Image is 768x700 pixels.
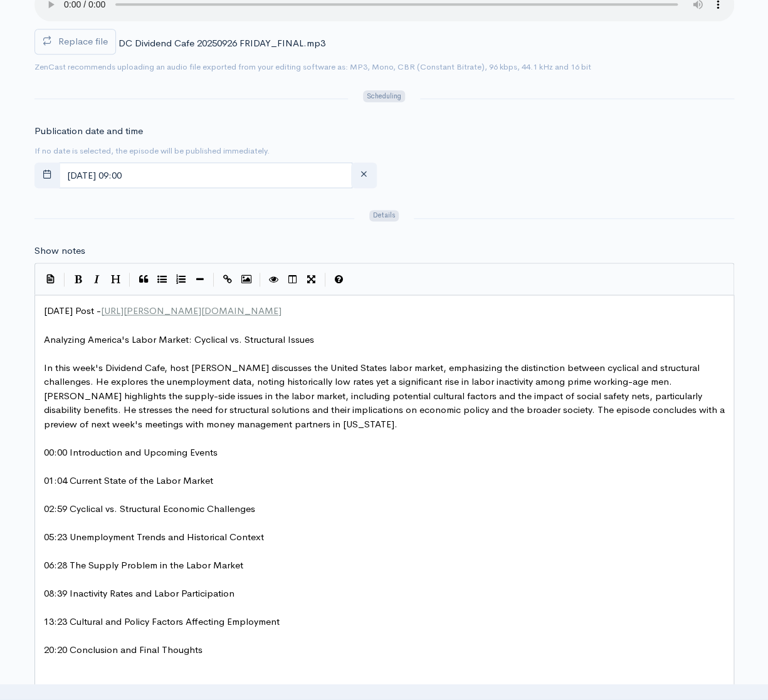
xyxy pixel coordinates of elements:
[44,643,203,655] span: 20:20 Conclusion and Final Thoughts
[325,273,326,287] i: |
[34,244,85,258] label: Show notes
[34,162,60,188] button: toggle
[153,270,172,289] button: Generic List
[172,270,191,289] button: Numbered List
[44,615,280,627] span: 13:23 Cultural and Policy Factors Affecting Employment
[44,587,234,598] span: 08:39 Inactivity Rates and Labor Participation
[44,474,213,486] span: 01:04 Current State of the Labor Market
[34,124,143,138] label: Publication date and time
[34,61,591,72] small: ZenCast recommends uploading an audio file exported from your editing software as: MP3, Mono, CBR...
[44,558,243,570] span: 06:28 The Supply Problem in the Labor Market
[260,273,261,287] i: |
[213,273,214,287] i: |
[129,273,130,287] i: |
[237,270,256,289] button: Insert Image
[101,305,281,316] span: [URL][PERSON_NAME][DOMAIN_NAME]
[69,270,88,289] button: Bold
[41,269,60,288] button: Insert Show Notes Template
[134,270,153,289] button: Quote
[218,270,237,289] button: Create Link
[351,162,377,188] button: clear
[302,270,321,289] button: Toggle Fullscreen
[34,145,270,156] small: If no date is selected, the episode will be published immediately.
[44,502,255,514] span: 02:59 Cyclical vs. Structural Economic Challenges
[44,305,281,316] span: [DATE] Post -
[369,210,399,222] span: Details
[44,446,218,457] span: 00:00 Introduction and Upcoming Events
[265,270,283,289] button: Toggle Preview
[118,37,325,49] span: DC Dividend Cafe 20250926 FRIDAY_FINAL.mp3
[283,270,302,289] button: Toggle Side by Side
[88,270,107,289] button: Italic
[191,270,209,289] button: Insert Horizontal Line
[44,361,727,429] span: In this week's Dividend Cafe, host [PERSON_NAME] discusses the United States labor market, emphas...
[330,270,349,289] button: Markdown Guide
[44,333,314,345] span: Analyzing America's Labor Market: Cyclical vs. Structural Issues
[64,273,65,287] i: |
[107,270,125,289] button: Heading
[44,530,264,542] span: 05:23 Unemployment Trends and Historical Context
[58,35,108,47] span: Replace file
[363,90,404,102] span: Scheduling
